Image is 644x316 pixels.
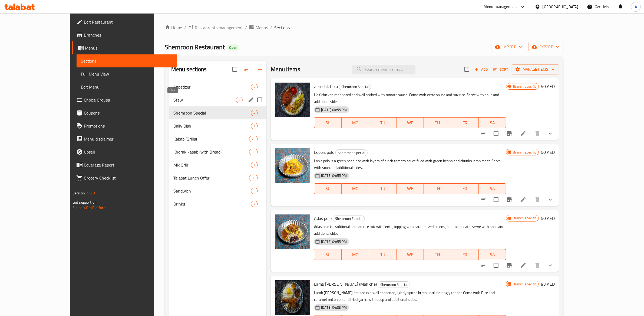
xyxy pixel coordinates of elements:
span: Open [227,45,239,50]
a: Edit menu item [520,262,527,269]
p: Lobia polo is a green bean rice with layers of a rich tomato sauce filled with green beans and ch... [314,158,506,171]
span: Menus [85,45,173,51]
button: FR [451,117,478,128]
button: TU [369,117,397,128]
button: MO [342,249,369,260]
h6: 50 AED [541,148,555,156]
span: 5 [251,188,257,194]
span: 4 [251,110,257,116]
span: WE [399,119,422,127]
a: Grocery Checklist [72,171,177,184]
span: Menu disclaimer [84,136,173,142]
span: TU [371,119,394,127]
input: search [352,65,415,74]
span: FR [453,251,476,259]
a: Menus [249,24,268,31]
span: MO [344,185,367,193]
span: Select to update [490,128,502,139]
div: Shemroon Special4 [169,106,267,119]
button: Add section [253,63,266,76]
span: 10 [249,175,257,181]
span: Shemroon Special [336,150,367,156]
a: Edit Menu [77,80,177,93]
span: FR [453,119,476,127]
span: 16 [249,149,257,155]
a: Choice Groups [72,93,177,106]
div: Shemroon Special [378,281,410,288]
span: SU [316,119,339,127]
a: Coupons [72,106,177,119]
div: Open [227,44,239,51]
div: Khorak kabab (with Bread) [173,149,249,155]
h6: 50 AED [541,214,555,222]
img: Adas polo [275,214,310,249]
svg: Show Choices [547,196,554,203]
span: Branch specific [511,84,539,89]
button: export [529,42,563,52]
span: Kabab (Grills) [173,136,249,142]
div: Appetizer7 [169,80,267,93]
span: Shemroon Special [333,216,365,222]
span: Branch specific [511,216,539,221]
span: Loobia polo [314,148,334,156]
button: Branch-specific-item [503,193,516,206]
span: SA [481,251,504,259]
div: Drinks7 [169,197,267,210]
span: Shemroon Special [339,84,371,90]
div: Shemroon Special [335,149,368,156]
button: Branch-specific-item [503,127,516,140]
span: Version: [72,190,86,197]
div: Daily Dish [173,123,251,129]
span: TH [426,119,449,127]
button: show more [544,259,557,272]
div: Stew2edit [169,93,267,106]
span: Select to update [490,194,502,205]
button: WE [397,117,424,128]
svg: Show Choices [547,130,554,137]
h6: 93 AED [541,280,555,288]
a: Full Menu View [77,67,177,80]
img: Loobia polo [275,148,310,183]
div: items [249,175,258,181]
button: delete [531,127,544,140]
button: SU [314,117,342,128]
a: Menus [72,41,177,54]
a: Support.OpsPlatform [72,204,107,211]
button: TU [369,249,397,260]
button: SU [314,249,342,260]
span: Sort items [490,65,512,74]
span: Select section [461,64,473,75]
button: TH [424,117,451,128]
a: Edit menu item [520,196,527,203]
button: TH [424,249,451,260]
li: / [184,24,186,31]
div: Appetizer [173,84,251,90]
button: WE [397,183,424,194]
button: sort-choices [477,127,490,140]
a: Coverage Report [72,158,177,171]
svg: Show Choices [547,262,554,269]
img: Zereshk Polo [275,83,310,117]
a: Branches [72,28,177,41]
span: FR [453,185,476,193]
span: export [533,44,559,50]
button: MO [342,117,369,128]
button: SA [479,183,506,194]
h6: 50 AED [541,83,555,90]
div: Mix Grill [173,162,251,168]
span: Adas polo [314,214,332,222]
button: edit [247,96,255,104]
span: Add item [473,65,490,74]
div: items [251,162,258,168]
span: Shemroon Special [378,282,410,288]
span: Lamb [PERSON_NAME] (Mahiche) [314,280,377,288]
a: Promotions [72,119,177,132]
span: TH [426,185,449,193]
nav: Menu sections [169,78,267,213]
span: Grocery Checklist [84,175,173,181]
span: 1 [251,123,257,129]
button: SA [479,117,506,128]
span: Sandwich [173,188,251,194]
div: items [251,123,258,129]
button: WE [397,249,424,260]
